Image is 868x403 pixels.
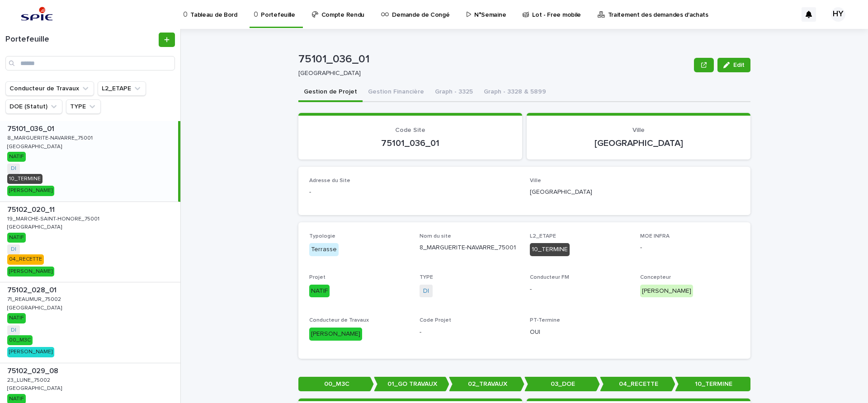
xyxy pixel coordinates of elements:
[309,178,350,183] span: Adresse du Site
[675,377,750,392] p: 10_TERMINE
[18,5,56,23] img: svstPd6MQfCT1uX1QGkG
[717,58,750,72] button: Edit
[530,318,560,323] span: PT-Termine
[530,328,629,337] p: OUI
[7,174,42,184] div: 10_TERMINE
[7,214,101,222] p: 19_MARCHE-SAINT-HONORE_75001
[98,81,146,96] button: L2_ETAPE
[7,384,64,392] p: [GEOGRAPHIC_DATA]
[449,377,524,392] p: 02_TRAVAUX
[11,327,16,333] a: DI
[298,53,690,66] p: 75101_036_01
[7,152,26,162] div: NATIF
[309,328,362,341] div: [PERSON_NAME]
[7,303,64,311] p: [GEOGRAPHIC_DATA]
[309,234,335,239] span: Typologie
[420,243,519,253] p: 8_MARGUERITE-NAVARRE_75001
[7,133,94,141] p: 8_MARGUERITE-NAVARRE_75001
[5,35,157,45] h1: Portefeuille
[7,222,64,230] p: [GEOGRAPHIC_DATA]
[66,99,101,114] button: TYPE
[530,178,541,183] span: Ville
[733,62,745,68] span: Edit
[530,243,570,256] div: 10_TERMINE
[7,233,26,243] div: NATIF
[11,246,16,253] a: DI
[5,99,62,114] button: DOE (Statut)
[478,83,552,102] button: Graph - 3328 & 5899
[298,83,363,102] button: Gestion de Projet
[423,286,429,296] a: DI
[7,142,64,150] p: [GEOGRAPHIC_DATA]
[640,275,671,280] span: Concepteur
[632,127,645,133] span: Ville
[363,83,429,102] button: Gestion Financière
[7,295,63,303] p: 71_REAUMUR_75002
[7,375,52,384] p: 23_LUNE_75002
[831,7,845,22] div: HY
[374,377,449,392] p: 01_GO TRAVAUX
[640,285,693,298] div: [PERSON_NAME]
[7,123,56,133] p: 75101_036_01
[298,377,374,392] p: 00_M3C
[420,328,519,337] p: -
[530,187,740,197] p: [GEOGRAPHIC_DATA]
[309,243,339,256] div: Terrasse
[7,254,44,264] div: 04_RECETTE
[309,318,369,323] span: Conducteur de Travaux
[640,234,670,239] span: MOE INFRA
[420,234,451,239] span: Nom du site
[538,138,740,149] p: [GEOGRAPHIC_DATA]
[640,243,740,253] p: -
[309,138,511,149] p: 75101_036_01
[600,377,675,392] p: 04_RECETTE
[7,186,54,196] div: [PERSON_NAME]
[309,275,325,280] span: Projet
[530,234,556,239] span: L2_ETAPE
[420,318,451,323] span: Code Projet
[5,56,175,70] input: Search
[309,285,330,298] div: NATIF
[524,377,600,392] p: 03_DOE
[5,81,94,96] button: Conducteur de Travaux
[7,347,54,357] div: [PERSON_NAME]
[7,313,26,323] div: NATIF
[309,187,519,197] p: -
[11,165,16,172] a: DI
[7,204,57,214] p: 75102_020_11
[7,365,60,375] p: 75102_029_08
[530,275,569,280] span: Conducteur FM
[429,83,478,102] button: Graph - 3325
[7,267,54,276] div: [PERSON_NAME]
[7,284,58,295] p: 75102_028_01
[7,335,33,345] div: 00_M3C
[395,127,425,133] span: Code Site
[530,285,629,294] p: -
[420,275,433,280] span: TYPE
[298,70,687,77] p: [GEOGRAPHIC_DATA]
